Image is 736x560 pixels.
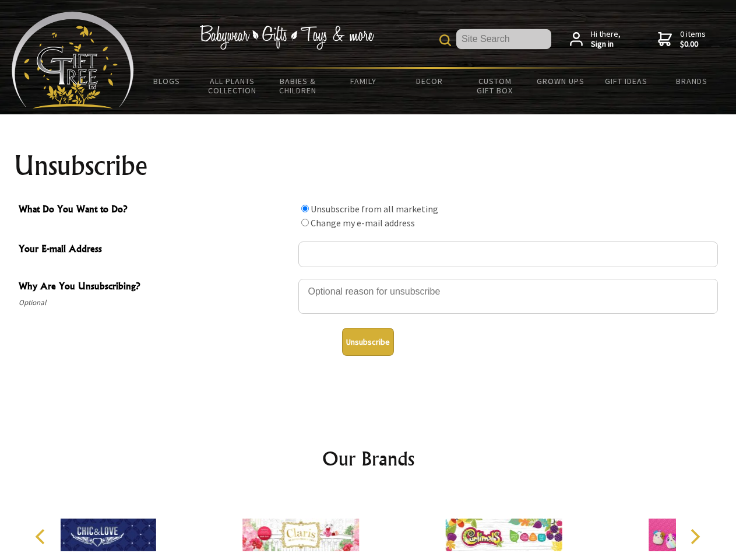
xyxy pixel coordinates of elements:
strong: Sign in [591,39,621,50]
span: Hi there, [591,29,621,50]
span: Why Are You Unsubscribing? [19,279,293,296]
button: Previous [29,524,55,549]
img: Babyware - Gifts - Toys and more... [12,12,134,108]
button: Unsubscribe [342,328,394,356]
a: Brands [659,69,725,93]
a: Grown Ups [527,69,593,93]
input: What Do You Want to Do? [301,219,309,226]
span: Optional [19,296,293,310]
a: BLOGS [134,69,200,93]
strong: $0.00 [680,39,706,50]
label: Unsubscribe from all marketing [311,203,438,215]
input: What Do You Want to Do? [301,205,309,212]
img: product search [439,34,451,46]
a: Decor [396,69,462,93]
a: All Plants Collection [200,69,266,103]
a: Custom Gift Box [462,69,528,103]
input: Your E-mail Address [298,242,718,267]
label: Change my e-mail address [311,217,415,229]
button: Next [682,524,707,549]
span: What Do You Want to Do? [19,202,293,219]
a: Hi there,Sign in [570,29,621,50]
input: Site Search [456,29,551,49]
a: Gift Ideas [593,69,659,93]
img: Babywear - Gifts - Toys & more [199,25,374,50]
a: Babies & Children [265,69,331,103]
span: Your E-mail Address [19,242,293,258]
a: Family [331,69,397,93]
textarea: Why Are You Unsubscribing? [298,279,718,314]
a: 0 items$0.00 [658,29,706,50]
h2: Our Brands [23,444,713,473]
span: 0 items [680,29,706,50]
h1: Unsubscribe [14,152,723,180]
